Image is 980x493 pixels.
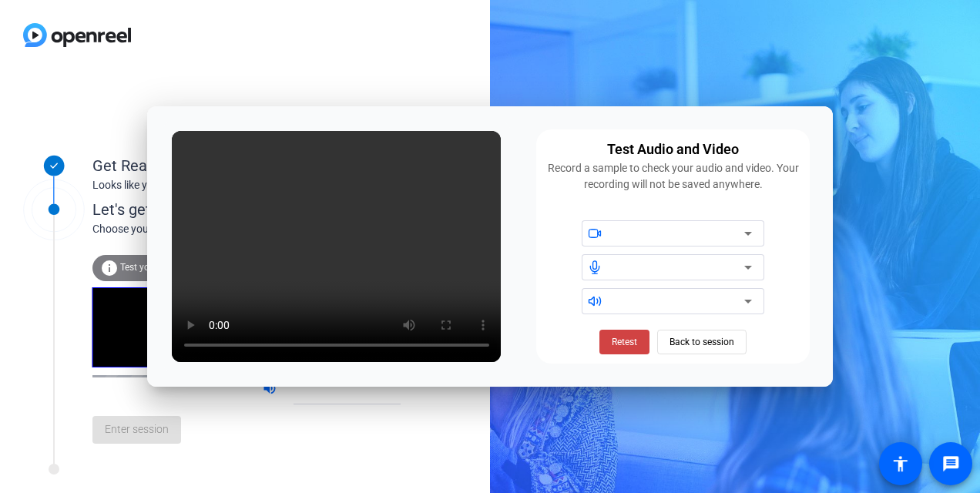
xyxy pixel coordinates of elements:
span: Test your audio and video [120,262,227,273]
span: Back to session [670,327,734,357]
div: Choose your settings [92,221,432,237]
mat-icon: accessibility [891,454,910,473]
button: Back to session [657,330,747,354]
button: Retest [599,330,649,354]
div: Let's get connected. [92,198,432,221]
mat-icon: volume_up [262,381,280,399]
div: Get Ready! [92,154,401,177]
mat-icon: message [941,454,960,473]
mat-icon: info [100,259,119,277]
div: Test Audio and Video [607,139,739,160]
div: Looks like you've been invited to join [92,177,401,193]
span: Retest [612,335,637,349]
div: Record a sample to check your audio and video. Your recording will not be saved anywhere. [545,160,800,193]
